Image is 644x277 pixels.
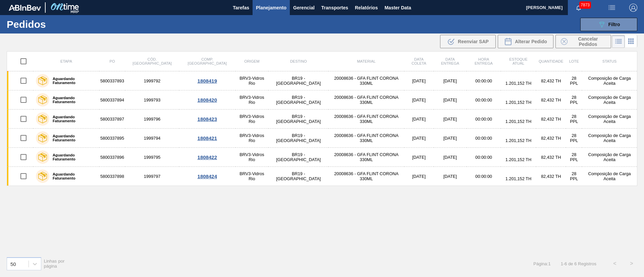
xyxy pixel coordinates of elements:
td: 00:00:00 [467,148,501,167]
td: BRV3-Vidros Rio [235,129,269,148]
td: 28 PPL [566,167,582,186]
td: 1999794 [125,129,179,148]
span: Data coleta [412,57,426,65]
td: [DATE] [404,110,434,129]
button: > [623,255,640,272]
span: Página : 1 [533,261,550,266]
td: 1999793 [125,90,179,110]
div: Visão em Lista [612,35,625,48]
div: 1808421 [180,135,234,141]
td: 5800337897 [99,110,125,129]
td: [DATE] [434,110,467,129]
button: Alterar Pedido [498,35,553,48]
td: 00:00:00 [467,167,501,186]
td: 1999796 [125,110,179,129]
td: 20008636 - GFA FLINT CORONA 330ML [328,129,404,148]
span: Lote [569,59,579,63]
a: Aguardando Faturamento58003378981999797BRV3-Vidros RioBR19 - [GEOGRAPHIC_DATA]20008636 - GFA FLIN... [7,167,637,186]
a: Aguardando Faturamento58003378971999796BRV3-Vidros RioBR19 - [GEOGRAPHIC_DATA]20008636 - GFA FLIN... [7,110,637,129]
td: Composição de Carga Aceita [582,129,637,148]
td: [DATE] [434,148,467,167]
div: 1808423 [180,116,234,122]
td: 82,432 TH [536,129,566,148]
span: Master Data [384,4,411,12]
span: Cancelar Pedidos [570,36,606,47]
td: Composição de Carga Aceita [582,167,637,186]
button: < [606,255,623,272]
span: Estoque atual [509,57,528,65]
span: Destino [290,59,307,63]
td: [DATE] [434,90,467,110]
label: Aguardando Faturamento [49,77,97,85]
span: 1.201,152 TH [505,81,531,86]
td: BR19 - [GEOGRAPHIC_DATA] [268,110,328,129]
button: Notificações [568,3,589,12]
label: Aguardando Faturamento [49,153,97,161]
td: [DATE] [404,90,434,110]
td: [DATE] [434,167,467,186]
td: 28 PPL [566,129,582,148]
td: 20008636 - GFA FLINT CORONA 330ML [328,167,404,186]
td: 5800337896 [99,148,125,167]
td: BRV3-Vidros Rio [235,167,269,186]
td: BR19 - [GEOGRAPHIC_DATA] [268,148,328,167]
td: 20008636 - GFA FLINT CORONA 330ML [328,90,404,110]
button: Filtro [580,18,637,31]
td: 00:00:00 [467,90,501,110]
div: Cancelar Pedidos em Massa [555,35,611,48]
td: 5800337895 [99,129,125,148]
div: 1808419 [180,78,234,84]
td: Composição de Carga Aceita [582,148,637,167]
td: 28 PPL [566,110,582,129]
td: [DATE] [404,148,434,167]
img: userActions [608,4,616,12]
td: 82,432 TH [536,167,566,186]
td: 28 PPL [566,90,582,110]
td: BRV3-Vidros Rio [235,148,269,167]
td: BRV3-Vidros Rio [235,90,269,110]
td: 00:00:00 [467,71,501,90]
td: 28 PPL [566,148,582,167]
td: Composição de Carga Aceita [582,71,637,90]
td: BR19 - [GEOGRAPHIC_DATA] [268,71,328,90]
td: 20008636 - GFA FLINT CORONA 330ML [328,148,404,167]
td: BRV3-Vidros Rio [235,110,269,129]
td: BR19 - [GEOGRAPHIC_DATA] [268,129,328,148]
td: 82,432 TH [536,148,566,167]
div: Visão em Cards [625,35,637,48]
td: BRV3-Vidros Rio [235,71,269,90]
span: 1.201,152 TH [505,100,531,105]
td: 00:00:00 [467,110,501,129]
td: 00:00:00 [467,129,501,148]
div: 1808420 [180,97,234,103]
span: Transportes [321,4,348,12]
h1: Pedidos [7,20,107,28]
span: 1.201,152 TH [505,119,531,124]
td: BR19 - [GEOGRAPHIC_DATA] [268,90,328,110]
a: Aguardando Faturamento58003378941999793BRV3-Vidros RioBR19 - [GEOGRAPHIC_DATA]20008636 - GFA FLIN... [7,90,637,110]
td: 20008636 - GFA FLINT CORONA 330ML [328,71,404,90]
span: Hora Entrega [475,57,493,65]
div: 50 [10,261,16,267]
span: Tarefas [233,4,249,12]
span: Cód. [GEOGRAPHIC_DATA] [132,57,171,65]
td: Composição de Carga Aceita [582,90,637,110]
td: 20008636 - GFA FLINT CORONA 330ML [328,110,404,129]
label: Aguardando Faturamento [49,115,97,123]
td: 5800337898 [99,167,125,186]
span: Filtro [608,22,620,27]
button: Cancelar Pedidos [555,35,611,48]
img: Logout [629,4,637,12]
span: 7873 [579,1,591,9]
td: 1999792 [125,71,179,90]
span: Relatórios [355,4,378,12]
td: 82,432 TH [536,90,566,110]
span: Data entrega [441,57,459,65]
a: Aguardando Faturamento58003378931999792BRV3-Vidros RioBR19 - [GEOGRAPHIC_DATA]20008636 - GFA FLIN... [7,71,637,90]
div: Reenviar SAP [440,35,496,48]
span: PO [109,59,115,63]
span: Reenviar SAP [458,39,489,44]
span: 1.201,152 TH [505,138,531,143]
td: 28 PPL [566,71,582,90]
span: Status [602,59,616,63]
